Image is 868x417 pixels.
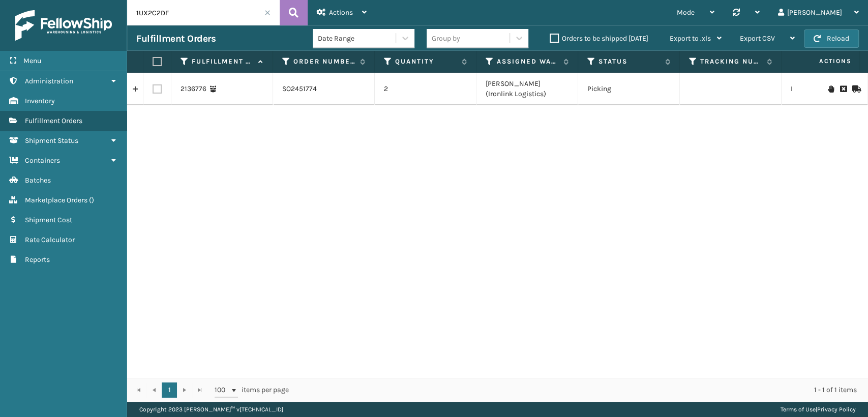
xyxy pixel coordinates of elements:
[25,136,78,145] span: Shipment Status
[15,10,112,41] img: logo
[318,33,397,44] div: Date Range
[375,73,476,105] td: 2
[395,57,457,66] label: Quantity
[192,57,253,66] label: Fulfillment Order Id
[840,85,846,93] i: Request to Be Cancelled
[670,34,711,43] span: Export to .xls
[432,33,460,44] div: Group by
[303,385,857,395] div: 1 - 1 of 1 items
[162,382,177,398] a: 1
[89,196,94,204] span: ( )
[25,255,50,264] span: Reports
[476,73,578,105] td: [PERSON_NAME] (Ironlink Logistics)
[25,156,60,165] span: Containers
[817,406,856,413] a: Privacy Policy
[804,29,859,48] button: Reload
[578,73,680,105] td: Picking
[852,85,858,93] i: Mark as Shipped
[781,402,856,417] div: |
[677,8,695,17] span: Mode
[781,406,816,413] a: Terms of Use
[181,84,206,94] a: 2136776
[136,33,216,45] h3: Fulfillment Orders
[329,8,353,17] span: Actions
[23,56,41,65] span: Menu
[550,34,648,43] label: Orders to be shipped [DATE]
[215,382,289,398] span: items per page
[25,216,72,224] span: Shipment Cost
[25,196,87,204] span: Marketplace Orders
[215,385,230,395] span: 100
[293,57,355,66] label: Order Number
[25,176,51,185] span: Batches
[828,85,834,93] i: On Hold
[25,116,82,125] span: Fulfillment Orders
[497,57,558,66] label: Assigned Warehouse
[598,57,660,66] label: Status
[139,402,283,417] p: Copyright 2023 [PERSON_NAME]™ v [TECHNICAL_ID]
[25,97,55,105] span: Inventory
[700,57,762,66] label: Tracking Number
[787,53,857,70] span: Actions
[740,34,775,43] span: Export CSV
[282,84,317,94] a: SO2451774
[25,77,73,85] span: Administration
[25,235,75,244] span: Rate Calculator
